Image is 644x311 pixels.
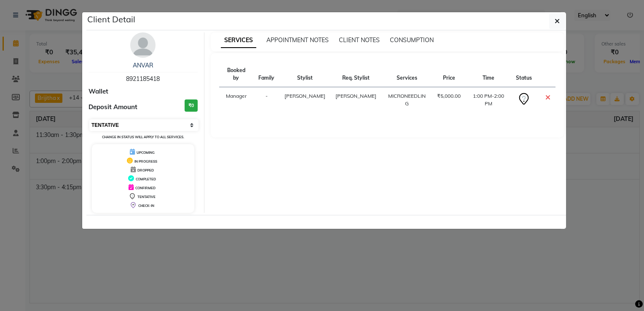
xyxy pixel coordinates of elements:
h5: Client Detail [87,13,135,26]
span: CLIENT NOTES [339,36,380,44]
div: ₹5,000.00 [437,92,461,100]
img: avatar [130,32,156,58]
span: 8921185418 [126,75,160,83]
td: Manager [219,87,254,113]
th: Req. Stylist [330,62,381,87]
th: Booked by [219,62,254,87]
span: SERVICES [221,33,256,48]
a: ANVAR [133,62,153,69]
span: [PERSON_NAME] [335,93,376,99]
span: Deposit Amount [89,102,137,112]
span: IN PROGRESS [134,159,157,164]
span: CONFIRMED [135,186,156,190]
span: UPCOMING [137,150,155,155]
span: CONSUMPTION [390,36,434,44]
div: MICRONEEDLING [386,92,427,107]
span: Wallet [89,87,108,97]
th: Time [466,62,511,87]
th: Price [432,62,466,87]
th: Services [381,62,432,87]
span: [PERSON_NAME] [284,93,325,99]
small: Change in status will apply to all services. [102,135,184,139]
span: COMPLETED [136,177,156,181]
td: - [253,87,279,113]
th: Family [253,62,279,87]
span: APPOINTMENT NOTES [266,36,329,44]
h3: ₹0 [185,99,198,112]
th: Status [511,62,537,87]
td: 1:00 PM-2:00 PM [466,87,511,113]
span: CHECK-IN [138,204,154,208]
th: Stylist [279,62,330,87]
span: TENTATIVE [137,195,156,199]
span: DROPPED [137,168,154,172]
